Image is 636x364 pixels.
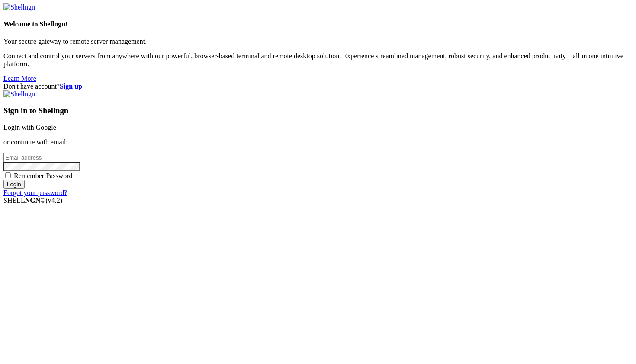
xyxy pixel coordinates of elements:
[3,189,67,196] a: Forgot your password?
[60,83,82,90] a: Sign up
[3,138,633,146] p: or continue with email:
[14,172,73,179] span: Remember Password
[3,90,35,98] img: Shellngn
[3,52,633,68] p: Connect and control your servers from anywhere with our powerful, browser-based terminal and remo...
[3,197,62,204] span: SHELL ©
[3,106,633,115] h3: Sign in to Shellngn
[3,75,36,82] a: Learn More
[3,3,35,11] img: Shellngn
[46,197,63,204] span: 4.2.0
[3,124,56,131] a: Login with Google
[25,197,41,204] b: NGN
[3,83,633,90] div: Don't have account?
[3,38,633,45] p: Your secure gateway to remote server management.
[3,180,25,189] input: Login
[3,20,633,28] h4: Welcome to Shellngn!
[3,153,80,162] input: Email address
[5,172,11,178] input: Remember Password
